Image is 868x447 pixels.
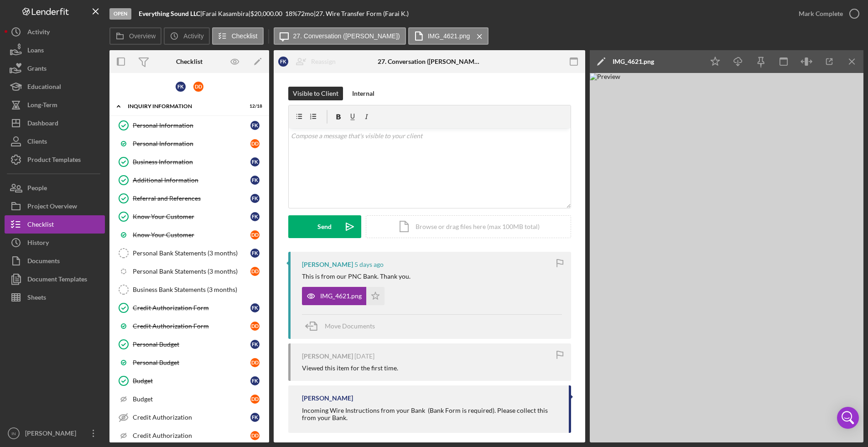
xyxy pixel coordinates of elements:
div: Product Templates [27,151,81,171]
button: FKReassign [274,52,345,71]
b: Everything Sound LLC [139,10,200,17]
div: D D [250,431,260,440]
label: Checklist [232,32,258,40]
div: Clients [27,132,47,153]
a: Personal BudgetDD [114,353,265,372]
a: Know Your CustomerDD [114,226,265,244]
div: Farai Kasambira | [202,10,250,17]
div: Grants [27,59,47,80]
button: Sheets [5,288,105,307]
button: Visible to Client [288,87,343,100]
div: Personal Information [133,140,250,147]
a: Credit Authorization FormFK [114,299,265,317]
div: Business Information [133,158,250,166]
a: Personal InformationFK [114,116,265,135]
a: Activity [5,23,105,41]
button: Loans [5,41,105,59]
div: D D [193,82,203,92]
a: Credit Authorization FormDD [114,317,265,335]
div: F K [250,303,260,312]
a: Know Your CustomerFK [114,208,265,226]
div: Mark Complete [799,5,843,23]
button: Send [288,215,361,238]
a: Additional InformationFK [114,171,265,189]
div: F K [250,157,260,166]
a: Personal BudgetFK [114,335,265,353]
button: Document Templates [5,270,105,288]
div: Know Your Customer [133,213,250,220]
button: Educational [5,78,105,96]
div: Credit Authorization [133,432,250,439]
div: Internal [352,87,374,100]
div: Send [317,215,332,238]
div: 72 mo [297,10,314,17]
div: Activity [27,23,50,43]
div: IMG_4621.png [613,58,654,65]
div: Document Templates [27,270,87,291]
div: D D [250,358,260,367]
div: IMG_4621.png [320,292,362,300]
div: Open Intercom Messenger [837,407,859,429]
div: F K [250,413,260,422]
label: IMG_4621.png [428,32,470,40]
div: | 27. Wire Transfer Form (Farai K.) [314,10,409,17]
div: Documents [27,252,60,272]
button: Long-Term [5,96,105,114]
div: F K [250,340,260,349]
div: [PERSON_NAME] [302,395,353,402]
label: Overview [129,32,156,40]
div: Credit Authorization [133,414,250,421]
div: Credit Authorization Form [133,322,250,330]
div: Visible to Client [293,87,338,100]
div: Personal Bank Statements (3 months) [133,249,250,257]
div: [PERSON_NAME] [302,261,353,268]
div: Business Bank Statements (3 months) [133,286,264,293]
div: D D [250,322,260,331]
div: 12 / 18 [246,104,262,109]
div: Checklist [27,215,54,236]
div: Personal Budget [133,341,250,348]
button: History [5,234,105,252]
a: BudgetDD [114,390,265,408]
button: Grants [5,59,105,78]
label: Activity [183,32,203,40]
div: Credit Authorization Form [133,304,250,312]
div: Project Overview [27,197,77,218]
button: IMG_4621.png [302,287,385,305]
div: Incoming Wire Instructions from your Bank (Bank Form is required). Please collect this from your ... [302,407,560,421]
div: Additional Information [133,177,250,184]
a: Business Bank Statements (3 months) [114,281,265,299]
div: D D [250,139,260,148]
button: Dashboard [5,114,105,132]
button: Documents [5,252,105,270]
button: Checklist [5,215,105,234]
div: Dashboard [27,114,58,135]
a: Personal Bank Statements (3 months)DD [114,262,265,281]
button: Overview [109,27,161,45]
div: Open [109,8,131,20]
div: INQUIRY INFORMATION [128,104,239,109]
a: Product Templates [5,151,105,169]
time: 2025-08-28 22:19 [354,261,384,268]
button: 27. Conversation ([PERSON_NAME]) [274,27,406,45]
div: This is from our PNC Bank. Thank you. [302,273,411,280]
time: 2025-08-27 15:47 [354,353,374,360]
div: Know Your Customer [133,231,250,239]
a: BudgetFK [114,372,265,390]
div: D D [250,267,260,276]
button: Internal [348,87,379,100]
div: F K [250,121,260,130]
div: Budget [133,395,250,403]
div: Reassign [311,52,336,71]
div: F K [250,249,260,258]
div: People [27,179,47,199]
div: [PERSON_NAME] [23,424,82,445]
a: Credit AuthorizationFK [114,408,265,426]
div: Loans [27,41,44,62]
div: D D [250,230,260,239]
